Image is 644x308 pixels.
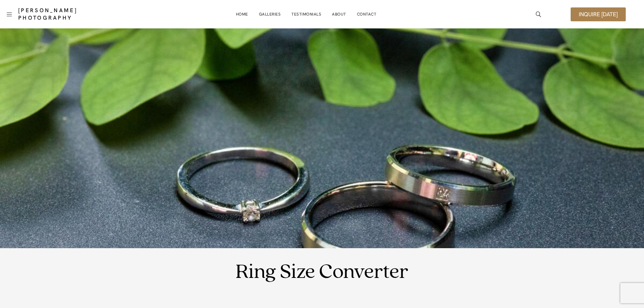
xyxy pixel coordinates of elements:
[357,7,377,21] a: Contact
[236,7,248,21] a: Home
[332,7,346,21] a: About
[291,7,321,21] a: Testimonials
[579,11,618,17] span: Inquire [DATE]
[18,7,127,22] a: [PERSON_NAME] Photography
[532,8,545,20] a: icon-magnifying-glass34
[236,262,408,283] h1: Ring Size Converter
[259,7,281,21] a: Galleries
[571,7,626,21] a: Inquire [DATE]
